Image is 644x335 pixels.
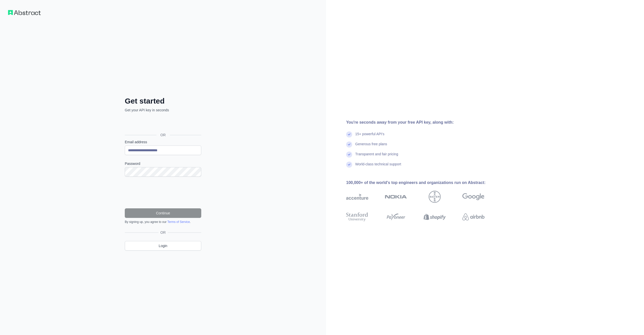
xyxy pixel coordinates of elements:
[346,211,368,222] img: stanford university
[355,152,398,162] div: Transparent and fair pricing
[462,191,485,203] img: google
[429,191,441,203] img: bayer
[125,108,201,113] p: Get your API key in seconds
[125,183,201,202] iframe: reCAPTCHA
[158,230,168,235] span: OR
[346,162,352,168] img: check mark
[346,152,352,158] img: check mark
[355,141,387,152] div: Generous free plans
[346,119,501,125] div: You're seconds away from your free API key, along with:
[385,191,407,203] img: nokia
[355,131,384,141] div: 15+ powerful API's
[167,220,190,224] a: Terms of Service
[125,241,201,251] a: Login
[462,211,485,222] img: airbnb
[346,180,501,186] div: 100,000+ of the world's top engineers and organizations run on Abstract:
[122,118,203,129] iframe: Hnappurinn Skrá inn með Google
[125,208,201,218] button: Continue
[8,10,41,15] img: Workflow
[346,191,368,203] img: accenture
[125,97,201,106] h2: Get started
[125,220,201,224] div: By signing up, you agree to our .
[125,161,201,166] label: Password
[385,211,407,222] img: payoneer
[346,141,352,148] img: check mark
[355,162,401,172] div: World-class technical support
[346,131,352,137] img: check mark
[424,211,446,222] img: shopify
[156,132,170,137] span: OR
[125,139,201,145] label: Email address
[125,118,200,129] div: Skrá inn með Google. Opnast í nýjum flipa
